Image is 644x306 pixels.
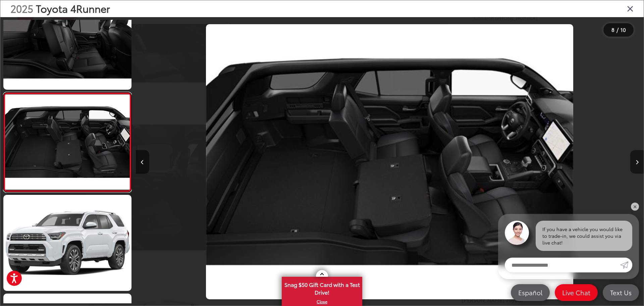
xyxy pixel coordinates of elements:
[10,1,33,15] span: 2025
[206,24,573,300] img: 2025 Toyota 4Runner Limited
[603,284,639,301] a: Text Us
[515,288,546,297] span: Español
[4,95,131,190] img: 2025 Toyota 4Runner Limited
[559,288,594,297] span: Live Chat
[616,28,619,32] span: /
[505,221,529,245] img: Agent profile photo
[136,150,149,174] button: Previous image
[620,258,632,272] a: Submit
[630,150,644,174] button: Next image
[536,221,632,251] div: If you have a vehicle you would like to trade-in, we could assist you via live chat!
[36,1,110,15] span: Toyota 4Runner
[511,284,550,301] a: Español
[611,26,614,33] span: 8
[136,24,643,300] div: 2025 Toyota 4Runner Limited 7
[555,284,598,301] a: Live Chat
[627,4,634,13] i: Close gallery
[505,258,620,272] input: Enter your message
[282,277,362,298] span: Snag $50 Gift Card with a Test Drive!
[621,26,626,33] span: 10
[2,194,132,292] img: 2025 Toyota 4Runner Limited
[607,288,635,297] span: Text Us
